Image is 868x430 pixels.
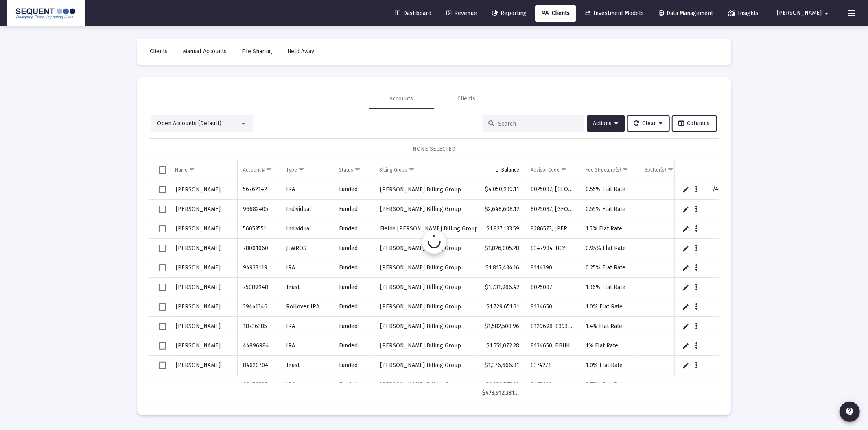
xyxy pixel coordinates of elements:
[380,225,478,232] span: Fields [PERSON_NAME] Billing Group
[280,160,333,180] td: Column Type
[237,180,280,200] td: 56762142
[242,48,273,55] span: File Sharing
[237,200,280,219] td: 96682405
[659,10,713,17] span: Data Management
[477,317,525,336] td: $1,582,508.96
[593,120,619,127] span: Actions
[298,167,304,173] span: Show filter options for column 'Type'
[525,180,580,200] td: 8025087, [GEOGRAPHIC_DATA]
[237,375,280,395] td: 98479307
[339,205,368,213] div: Funded
[380,186,461,193] span: [PERSON_NAME] Billing Group
[477,375,525,395] td: $1,336,575.29
[672,115,717,132] button: Columns
[339,225,368,233] div: Funded
[477,219,525,239] td: $1,827,133.59
[395,10,431,17] span: Dashboard
[354,167,361,173] span: Show filter options for column 'Status'
[176,186,221,193] span: [PERSON_NAME]
[175,359,222,371] a: [PERSON_NAME]
[237,160,280,180] td: Column Account #
[176,264,221,271] span: [PERSON_NAME]
[580,160,639,180] td: Column Fee Structure(s)
[390,95,413,103] div: Accounts
[477,297,525,317] td: $1,729,651.31
[379,340,462,352] a: [PERSON_NAME] Billing Group
[498,120,578,127] input: Search
[280,278,333,297] td: Trust
[149,160,719,403] div: Data grid
[176,323,221,330] span: [PERSON_NAME]
[525,258,580,278] td: 8114390
[380,381,461,388] span: [PERSON_NAME] Billing Group
[767,5,841,21] button: [PERSON_NAME]
[280,219,333,239] td: Individual
[380,323,461,330] span: [PERSON_NAME] Billing Group
[379,167,407,173] div: Billing Group
[580,336,639,356] td: 1% Flat Rate
[525,375,580,395] td: 8457616
[176,284,221,291] span: [PERSON_NAME]
[159,342,166,350] div: Select row
[777,10,822,17] span: [PERSON_NAME]
[627,115,670,132] button: Clear
[159,206,166,213] div: Select row
[156,145,713,153] div: NONE SELECTED
[492,10,527,17] span: Reporting
[682,206,689,213] a: Edit
[175,223,222,235] a: [PERSON_NAME]
[580,180,639,200] td: 0.55% Flat Rate
[531,167,560,173] div: Advisor Code
[585,10,644,17] span: Investment Models
[144,43,175,60] a: Clients
[477,278,525,297] td: $1,731,986.42
[237,258,280,278] td: 94933119
[380,206,461,213] span: [PERSON_NAME] Billing Group
[280,317,333,336] td: IRA
[380,362,461,369] span: [PERSON_NAME] Billing Group
[175,242,222,254] a: [PERSON_NAME]
[525,336,580,356] td: 8134650, BBUH
[339,167,353,173] div: Status
[580,375,639,395] td: 0.75% Flat Rate
[380,342,461,349] span: [PERSON_NAME] Billing Group
[580,317,639,336] td: 1.4% Flat Rate
[189,167,195,173] span: Show filter options for column 'Name'
[237,219,280,239] td: 56053551
[634,120,663,127] span: Clear
[440,5,483,22] a: Revenue
[525,278,580,297] td: 8025087
[379,223,479,235] a: Fields [PERSON_NAME] Billing Group
[379,242,462,254] a: [PERSON_NAME] Billing Group
[482,389,519,397] div: $473,912,331.07
[237,278,280,297] td: 75089948
[679,120,710,127] span: Columns
[280,336,333,356] td: IRA
[667,167,673,173] span: Show filter options for column 'Splitter(s)'
[682,323,689,330] a: Edit
[150,48,168,55] span: Clients
[586,167,621,173] div: Fee Structure(s)
[388,5,438,22] a: Dashboard
[525,297,580,317] td: 8134650
[682,303,689,311] a: Edit
[580,239,639,258] td: 0.95% Flat Rate
[682,362,689,369] a: Edit
[177,43,234,60] a: Manual Accounts
[580,278,639,297] td: 1.36% Flat Rate
[587,115,625,132] button: Actions
[175,262,222,274] a: [PERSON_NAME]
[280,258,333,278] td: IRA
[237,239,280,258] td: 78001060
[286,167,297,173] div: Type
[159,186,166,193] div: Select row
[175,184,222,195] a: [PERSON_NAME]
[380,245,461,252] span: [PERSON_NAME] Billing Group
[339,361,368,369] div: Funded
[280,356,333,375] td: Trust
[159,303,166,311] div: Select row
[485,5,533,22] a: Reporting
[339,322,368,330] div: Funded
[379,320,462,332] a: [PERSON_NAME] Billing Group
[682,342,689,350] a: Edit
